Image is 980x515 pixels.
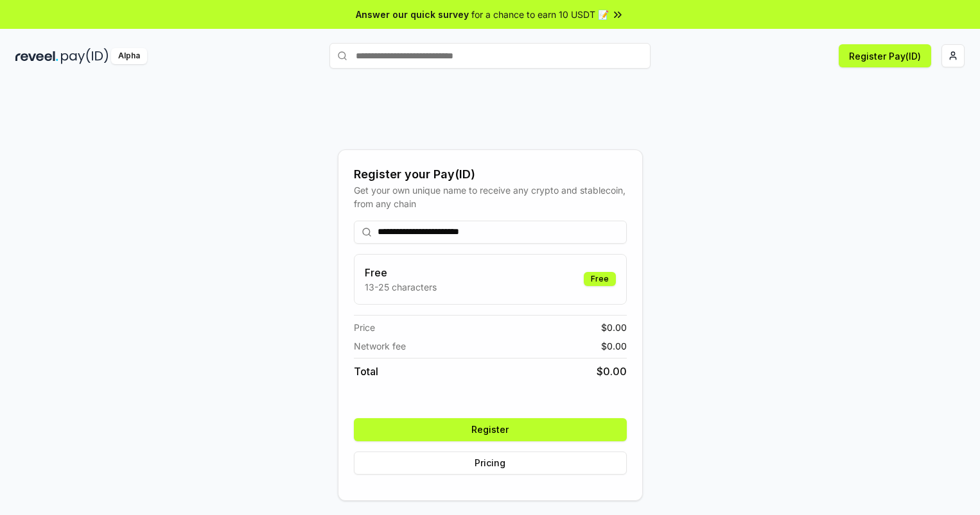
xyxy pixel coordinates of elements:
[354,364,378,379] span: Total
[354,452,627,475] button: Pricing
[839,44,931,67] button: Register Pay(ID)
[365,280,437,294] p: 13-25 characters
[111,48,147,64] div: Alpha
[597,364,627,379] span: $ 0.00
[354,165,627,183] div: Register your Pay(ID)
[354,339,406,353] span: Network fee
[61,48,109,64] img: pay_id
[354,183,627,210] div: Get your own unique name to receive any crypto and stablecoin, from any chain
[471,8,609,21] span: for a chance to earn 10 USDT 📝
[365,265,437,280] h3: Free
[354,418,627,441] button: Register
[601,339,627,353] span: $ 0.00
[15,48,58,64] img: reveel_dark
[354,321,375,334] span: Price
[601,321,627,334] span: $ 0.00
[356,8,469,21] span: Answer our quick survey
[584,272,616,286] div: Free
